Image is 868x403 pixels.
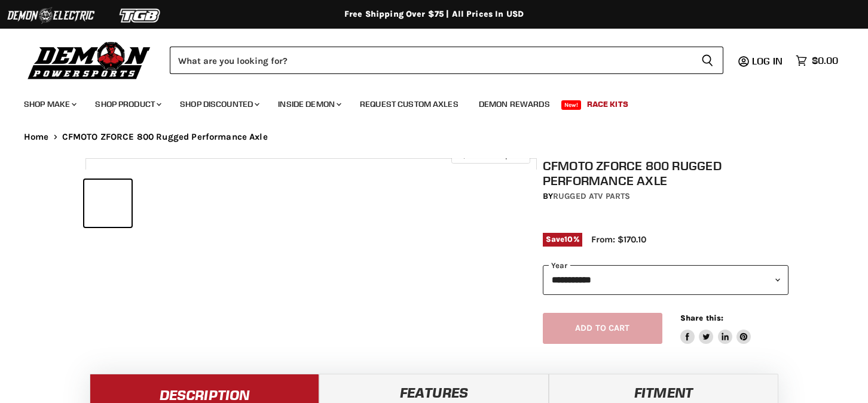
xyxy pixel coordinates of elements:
[680,313,751,344] aside: Share this:
[457,150,524,159] span: Click to expand
[470,92,559,116] a: Demon Rewards
[6,4,96,27] img: Demon Electric Logo 2
[543,190,789,203] div: by
[86,92,169,116] a: Shop Product
[543,158,789,188] h1: CFMOTO ZFORCE 800 Rugged Performance Axle
[680,313,723,322] span: Share this:
[578,92,637,116] a: Race Kits
[24,39,155,81] img: Demon Powersports
[692,47,723,74] button: Search
[553,191,630,201] a: Rugged ATV Parts
[752,55,783,67] span: Log in
[561,100,582,110] span: New!
[24,132,49,142] a: Home
[591,234,646,245] span: From: $170.10
[170,47,723,74] form: Product
[812,55,838,66] span: $0.00
[62,132,268,142] span: CFMOTO ZFORCE 800 Rugged Performance Axle
[15,87,835,116] ul: Main menu
[747,56,790,66] a: Log in
[170,47,692,74] input: Search
[15,92,84,116] a: Shop Make
[790,52,844,69] a: $0.00
[84,180,132,227] button: IMAGE thumbnail
[543,265,789,294] select: year
[96,4,185,27] img: TGB Logo 2
[351,92,467,116] a: Request Custom Axles
[543,233,582,246] span: Save %
[269,92,349,116] a: Inside Demon
[564,235,573,244] span: 10
[171,92,267,116] a: Shop Discounted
